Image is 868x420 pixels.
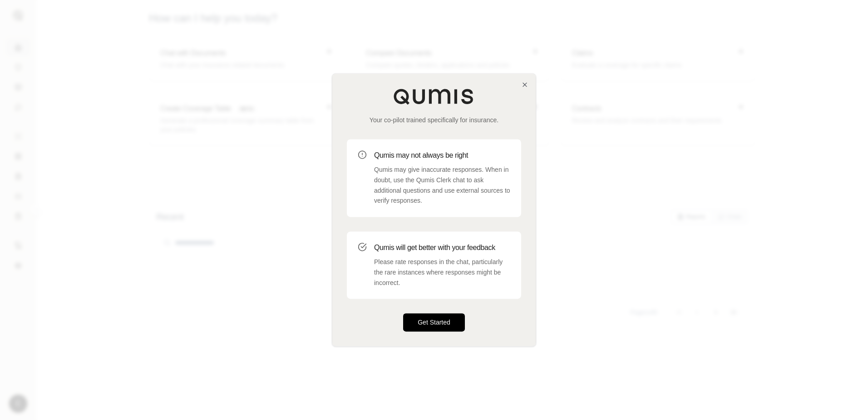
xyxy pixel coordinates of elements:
[374,165,510,206] p: Qumis may give inaccurate responses. When in doubt, use the Qumis Clerk chat to ask additional qu...
[393,88,475,105] img: Qumis Logo
[374,257,510,288] p: Please rate responses in the chat, particularly the rare instances where responses might be incor...
[347,115,521,125] p: Your co-pilot trained specifically for insurance.
[374,242,510,253] h3: Qumis will get better with your feedback
[374,150,510,161] h3: Qumis may not always be right
[403,314,465,332] button: Get Started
